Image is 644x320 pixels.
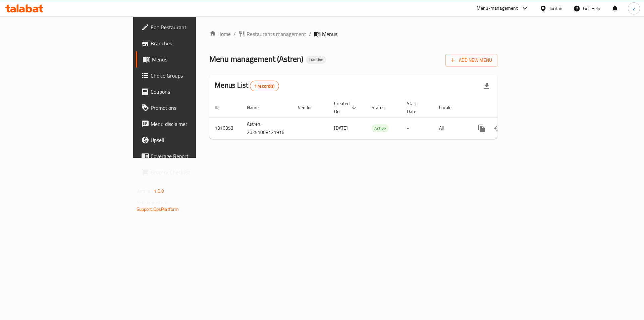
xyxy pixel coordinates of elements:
[151,120,235,128] span: Menu disclaimer
[136,116,241,132] a: Menu disclaimer
[136,84,241,100] a: Coupons
[250,83,279,89] span: 1 record(s)
[209,30,497,38] nav: breadcrumb
[633,5,635,12] span: y
[151,23,235,31] span: Edit Restaurant
[136,100,241,116] a: Promotions
[215,103,227,111] span: ID
[451,56,492,64] span: Add New Menu
[490,120,506,136] button: Change Status
[407,99,426,116] span: Start Date
[209,51,303,66] span: Menu management ( Astren )
[434,118,468,139] td: All
[372,103,393,111] span: Status
[238,30,306,38] a: Restaurants management
[247,30,306,38] span: Restaurants management
[209,97,543,139] table: enhanced table
[306,57,326,62] span: Inactive
[151,136,235,144] span: Upsell
[298,103,321,111] span: Vendor
[136,164,241,180] a: Grocery Checklist
[137,205,179,214] a: Support.OpsPlatform
[151,104,235,112] span: Promotions
[474,120,490,136] button: more
[306,56,326,64] div: Inactive
[549,5,562,12] div: Jordan
[136,19,241,35] a: Edit Restaurant
[152,55,235,63] span: Menus
[372,125,389,132] span: Active
[479,78,495,94] div: Export file
[247,103,267,111] span: Name
[136,148,241,164] a: Coverage Report
[136,51,241,67] a: Menus
[334,99,358,116] span: Created On
[136,35,241,51] a: Branches
[241,118,292,139] td: Astren, 20251008121916
[401,118,434,139] td: -
[322,30,337,38] span: Menus
[309,30,311,38] li: /
[445,54,497,66] button: Add New Menu
[136,132,241,148] a: Upsell
[151,39,235,47] span: Branches
[468,97,543,118] th: Actions
[477,4,518,12] div: Menu-management
[154,187,164,195] span: 1.0.0
[151,168,235,176] span: Grocery Checklist
[334,124,348,132] span: [DATE]
[136,67,241,84] a: Choice Groups
[151,88,235,96] span: Coupons
[151,152,235,160] span: Coverage Report
[439,103,460,111] span: Locale
[137,198,167,207] span: Get support on:
[137,187,153,195] span: Version:
[250,81,279,91] div: Total records count
[151,72,235,80] span: Choice Groups
[215,80,279,91] h2: Menus List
